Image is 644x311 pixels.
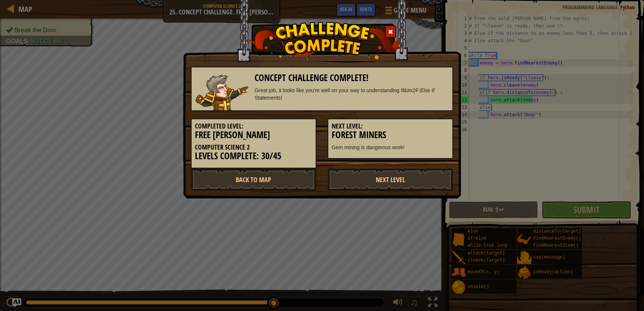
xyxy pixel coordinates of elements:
[195,123,312,130] h5: Completed Level:
[328,168,453,191] a: Next Level
[332,123,449,130] h5: Next Level:
[332,130,449,140] h3: Forest Miners
[195,130,312,140] h3: Free [PERSON_NAME]
[195,144,312,151] h5: Computer Science 2
[255,87,449,101] div: Great job, it looks like you're well on your way to understanding If&#x2F;Else If Statements!
[243,22,402,59] img: challenge_complete.png
[332,144,449,151] p: Gem mining is dangerous work!
[191,168,316,191] a: Back to Map
[195,151,312,161] h3: Levels Complete: 30/45
[255,73,449,83] h3: Concept Challenge Complete!
[195,74,249,110] img: knight.png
